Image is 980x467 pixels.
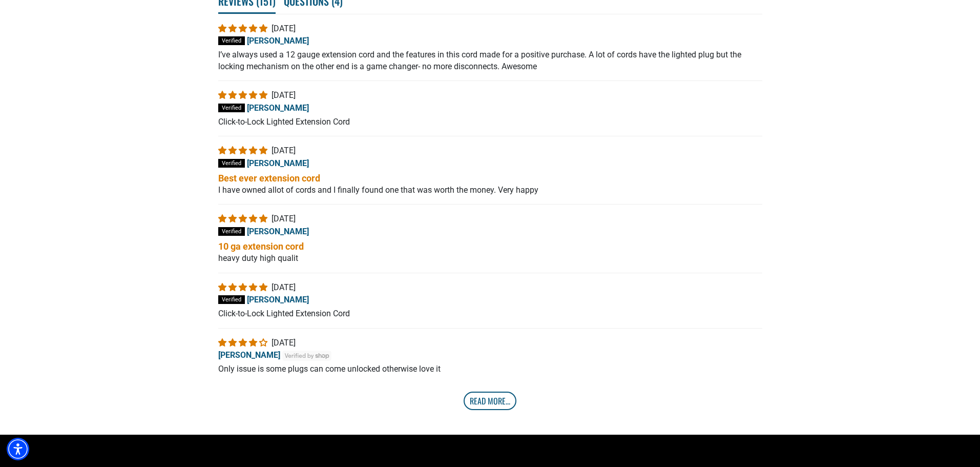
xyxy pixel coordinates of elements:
[218,282,269,292] span: 5 star review
[218,24,269,33] span: 5 star review
[218,49,762,72] p: I’ve always used a 12 gauge extension cord and the features in this cord made for a positive purc...
[218,253,762,264] p: heavy duty high qualit
[7,438,29,460] div: Accessibility Menu
[247,36,309,46] span: [PERSON_NAME]
[282,351,332,361] img: Verified by Shop
[247,227,309,236] span: [PERSON_NAME]
[272,90,296,100] span: [DATE]
[272,24,296,33] span: [DATE]
[218,338,269,348] span: 4 star review
[247,295,309,304] span: [PERSON_NAME]
[272,146,296,155] span: [DATE]
[247,103,309,112] span: [PERSON_NAME]
[218,308,762,319] p: Click-to-Lock Lighted Extension Cord
[247,158,309,168] span: [PERSON_NAME]
[272,338,296,348] span: [DATE]
[218,90,269,100] span: 5 star review
[218,350,280,360] span: [PERSON_NAME]
[272,282,296,292] span: [DATE]
[272,214,296,224] span: [DATE]
[218,363,762,375] p: Only issue is some plugs can come unlocked otherwise love it
[218,214,269,224] span: 5 star review
[218,172,762,185] b: Best ever extension cord
[464,392,516,410] a: Read More...
[218,146,269,155] span: 5 star review
[218,240,762,253] b: 10 ga extension cord
[218,185,762,196] p: I have owned allot of cords and I finally found one that was worth the money. Very happy
[218,116,762,128] p: Click-to-Lock Lighted Extension Cord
